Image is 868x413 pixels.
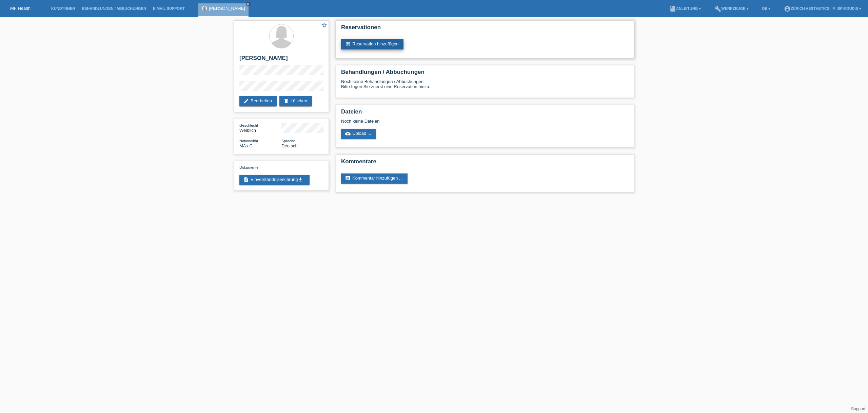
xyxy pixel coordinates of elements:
div: Weiblich [239,123,281,133]
div: Noch keine Behandlungen / Abbuchungen Bitte fügen Sie zuerst eine Reservation hinzu. [341,79,629,94]
a: E-Mail Support [150,6,188,11]
i: delete [283,98,289,104]
i: description [243,177,249,182]
a: DE ▾ [759,6,774,11]
a: commentKommentar hinzufügen ... [341,173,408,184]
a: account_circleZürich Aesthetics - F. Ispikoudis ▾ [781,6,865,11]
i: build [714,5,721,12]
a: Support [851,407,865,411]
a: editBearbeiten [239,96,277,106]
h2: Dateien [341,108,629,119]
a: close [246,2,251,6]
a: descriptionEinverständniserklärungget_app [239,175,310,185]
a: MF Health [10,6,31,11]
a: cloud_uploadUpload ... [341,129,376,139]
i: cloud_upload [345,131,351,136]
span: Marokko / C / 06.03.2015 [239,143,253,148]
span: Sprache [281,139,295,143]
i: close [246,2,250,6]
h2: Kommentare [341,158,629,168]
a: post_addReservation hinzufügen [341,39,403,49]
h2: Reservationen [341,24,629,34]
a: Kund*innen [48,6,78,11]
a: Behandlungen / Abbuchungen [78,6,150,11]
span: Geschlecht [239,123,258,127]
span: Nationalität [239,139,258,143]
h2: [PERSON_NAME] [239,55,323,65]
i: get_app [298,177,303,182]
span: Deutsch [281,143,298,148]
i: star_border [321,22,327,28]
a: deleteLöschen [279,96,312,106]
a: buildWerkzeuge ▾ [711,6,752,11]
h2: Behandlungen / Abbuchungen [341,69,629,79]
i: post_add [345,41,351,47]
i: comment [345,175,351,181]
span: Dokumente [239,165,258,169]
a: star_border [321,22,327,29]
i: edit [243,98,249,104]
i: account_circle [784,5,791,12]
i: book [669,5,676,12]
a: bookAnleitung ▾ [666,6,704,11]
div: Noch keine Dateien [341,119,548,124]
a: [PERSON_NAME] [209,6,245,11]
